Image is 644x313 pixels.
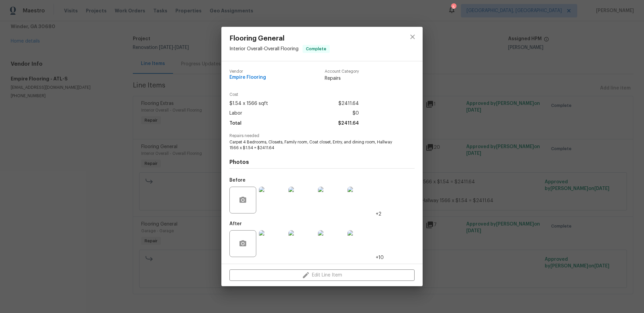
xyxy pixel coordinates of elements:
[229,35,330,42] span: Flooring General
[451,4,456,11] div: 5
[229,134,415,138] span: Repairs needed
[325,75,359,82] span: Repairs
[303,46,329,52] span: Complete
[229,47,299,51] span: Interior Overall - Overall Flooring
[376,254,384,261] span: +10
[229,178,246,183] h5: Before
[353,109,359,118] span: $0
[338,99,359,109] span: $2411.64
[338,119,359,128] span: $2411.64
[229,159,415,166] h4: Photos
[229,222,242,226] h5: After
[229,92,359,97] span: Cost
[405,29,421,45] button: close
[229,109,242,118] span: Labor
[325,69,359,74] span: Account Category
[229,75,266,80] span: Empire Flooring
[229,119,241,128] span: Total
[229,139,396,151] span: Carpet 4 Bedrooms, Closets, Family room, Coat closet, Entry, and dining room, Hallway 1566 x $1.5...
[376,211,381,217] span: +2
[229,69,266,74] span: Vendor
[229,99,268,109] span: $1.54 x 1566 sqft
